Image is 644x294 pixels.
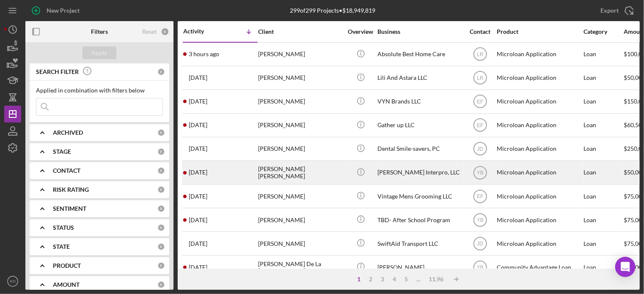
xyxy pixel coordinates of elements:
div: Vintage Mens Grooming LLC [377,185,462,207]
div: Loan [583,185,623,207]
b: AMOUNT [53,281,80,288]
div: Loan [583,209,623,231]
div: Microloan Application [497,138,581,160]
div: Microloan Application [497,232,581,255]
div: Loan [583,232,623,255]
div: Export [600,2,619,19]
div: [PERSON_NAME] [PERSON_NAME] [258,161,343,184]
div: Loan [583,43,623,65]
div: Loan [583,90,623,113]
div: Open Intercom Messenger [615,257,636,277]
div: 0 [161,27,169,36]
button: New Project [25,2,88,19]
div: Dental Smile-savers, PC [377,138,462,160]
div: 0 [157,129,165,136]
b: Filters [91,28,108,35]
div: VYN Brands LLC [377,90,462,113]
b: STATUS [53,224,74,231]
b: ARCHIVED [53,129,83,136]
div: Microloan Application [497,114,581,136]
time: 2025-08-11 13:28 [189,51,219,57]
div: [PERSON_NAME] [258,232,343,255]
time: 2025-08-07 17:57 [189,169,207,176]
div: 0 [157,148,165,155]
time: 2025-08-06 19:06 [189,264,207,271]
div: Category [583,28,623,35]
div: Overview [345,28,377,35]
text: YB [476,217,483,223]
div: Gather up LLC [377,114,462,136]
div: [PERSON_NAME] De La [PERSON_NAME] [258,256,343,278]
div: SwiftAid Transport LLC [377,232,462,255]
div: [PERSON_NAME] [258,43,343,65]
div: Loan [583,67,623,89]
b: RISK RATING [53,186,89,193]
b: STATE [53,243,70,250]
div: 0 [157,205,165,212]
div: 2 [365,276,377,283]
div: [PERSON_NAME] [258,90,343,113]
div: [PERSON_NAME] [258,138,343,160]
time: 2025-08-08 03:19 [189,145,207,152]
text: EF [477,193,483,199]
div: Contact [464,28,496,35]
b: SEARCH FILTER [36,68,79,75]
div: [PERSON_NAME] [258,209,343,231]
button: Export [592,2,640,19]
text: YB [476,264,483,270]
div: 4 [388,276,400,283]
div: [PERSON_NAME] [258,67,343,89]
b: PRODUCT [53,262,81,269]
div: [PERSON_NAME] [258,114,343,136]
b: STAGE [53,148,71,155]
text: JD [477,241,483,247]
div: 0 [157,262,165,269]
div: [PERSON_NAME] [258,185,343,207]
div: Loan [583,161,623,184]
div: New Project [47,2,80,19]
div: Loan [583,114,623,136]
div: Microloan Application [497,67,581,89]
div: 0 [157,68,165,76]
div: Loan [583,138,623,160]
div: Product [497,28,581,35]
div: TBD- After School Program [377,209,462,231]
div: ... [412,276,424,283]
time: 2025-08-07 17:32 [189,193,207,200]
div: Microloan Application [497,161,581,184]
time: 2025-08-06 20:44 [189,240,207,247]
div: 5 [400,276,412,283]
div: 0 [157,281,165,289]
div: Loan [583,256,623,278]
b: SENTIMENT [53,205,86,212]
div: Reset [142,28,157,35]
div: 0 [157,224,165,231]
text: EF [477,99,483,105]
time: 2025-08-08 14:14 [189,122,207,128]
time: 2025-08-10 02:10 [189,74,207,81]
div: Microloan Application [497,209,581,231]
text: KD [10,279,15,284]
div: Apply [92,46,107,59]
button: Apply [83,46,116,59]
div: Activity [183,28,220,35]
div: [PERSON_NAME] Interpro, LLC [377,161,462,184]
div: 0 [157,186,165,193]
text: LR [477,75,484,81]
text: YB [476,170,483,176]
text: LR [477,52,484,57]
div: Microloan Application [497,90,581,113]
time: 2025-08-07 12:50 [189,217,207,223]
div: Applied in combination with filters below [36,87,163,94]
div: Microloan Application [497,185,581,207]
b: CONTACT [53,167,80,174]
text: JD [477,146,483,152]
div: 0 [157,167,165,174]
div: 3 [377,276,388,283]
div: Microloan Application [497,43,581,65]
div: 11.96 [424,276,448,283]
div: Lili And Astara LLC [377,67,462,89]
div: [PERSON_NAME] [377,256,462,278]
div: 299 of 299 Projects • $18,949,819 [290,7,375,14]
div: Business [377,28,462,35]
